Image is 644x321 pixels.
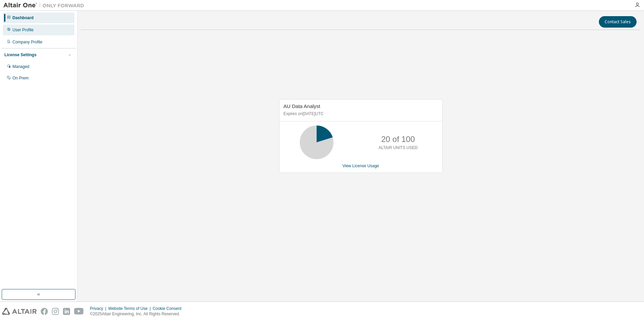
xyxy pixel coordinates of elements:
[90,311,186,317] p: © 2025 Altair Engineering, Inc. All Rights Reserved.
[90,306,108,311] div: Privacy
[4,52,36,58] div: License Settings
[52,308,59,315] img: instagram.svg
[284,111,437,117] p: Expires on [DATE] UTC
[599,16,637,28] button: Contact Sales
[12,75,29,81] div: On Prem
[108,306,153,311] div: Website Terms of Use
[74,308,84,315] img: youtube.svg
[379,145,418,151] p: ALTAIR UNITS USED
[381,134,415,145] p: 20 of 100
[343,164,379,168] a: View License Usage
[2,308,37,315] img: altair_logo.svg
[63,308,70,315] img: linkedin.svg
[284,103,320,109] span: AU Data Analyst
[41,308,48,315] img: facebook.svg
[12,39,42,45] div: Company Profile
[12,64,29,69] div: Managed
[153,306,185,311] div: Cookie Consent
[12,15,34,21] div: Dashboard
[12,27,34,33] div: User Profile
[3,2,88,9] img: Altair One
